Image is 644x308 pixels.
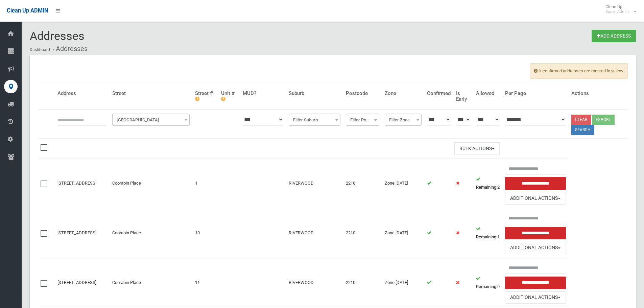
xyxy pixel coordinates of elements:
[473,208,502,258] td: 1
[505,242,566,254] button: Additional Actions
[343,159,382,208] td: 2210
[7,7,48,14] span: Clean Up ADMIN
[456,91,471,102] h4: Is Early
[221,91,237,102] h4: Unit #
[114,115,188,125] span: Filter Street
[289,114,340,126] span: Filter Suburb
[289,91,340,96] h4: Suburb
[382,159,424,208] td: Zone [DATE]
[473,258,502,307] td: 0
[605,9,629,14] small: Super Admin
[343,208,382,258] td: 2210
[592,115,615,125] button: Export
[476,185,497,190] strong: Remaining:
[454,142,500,155] button: Bulk Actions
[343,258,382,307] td: 2210
[571,115,591,125] a: Clear
[290,115,339,125] span: Filter Suburb
[346,91,379,96] h4: Postcode
[348,115,378,125] span: Filter Postcode
[110,208,192,258] td: Coorabin Place
[110,258,192,307] td: Coorabin Place
[602,4,636,14] span: Clean Up
[382,258,424,307] td: Zone [DATE]
[385,91,422,96] h4: Zone
[473,159,502,208] td: 2
[112,114,190,126] span: Filter Street
[505,91,566,96] h4: Per Page
[286,208,343,258] td: RIVERWOOD
[476,234,497,239] strong: Remaining:
[505,291,566,304] button: Additional Actions
[192,258,218,307] td: 11
[382,208,424,258] td: Zone [DATE]
[346,114,379,126] span: Filter Postcode
[286,258,343,307] td: RIVERWOOD
[530,63,628,79] span: Unconfirmed addresses are marked in yellow.
[427,91,451,96] h4: Confirmed
[57,181,96,186] a: [STREET_ADDRESS]
[385,114,422,126] span: Filter Zone
[243,91,283,96] h4: MUD?
[51,43,88,55] li: Addresses
[57,230,96,235] a: [STREET_ADDRESS]
[30,47,50,52] a: Dashboard
[192,159,218,208] td: 1
[592,30,636,42] a: Add Address
[110,159,192,208] td: Coorabin Place
[571,125,594,135] button: Search
[195,91,216,102] h4: Street #
[476,284,497,289] strong: Remaining:
[30,29,85,43] span: Addresses
[286,159,343,208] td: RIVERWOOD
[476,91,500,96] h4: Allowed
[57,91,107,96] h4: Address
[571,91,625,96] h4: Actions
[386,115,420,125] span: Filter Zone
[57,280,96,285] a: [STREET_ADDRESS]
[112,91,190,96] h4: Street
[192,208,218,258] td: 10
[505,192,566,205] button: Additional Actions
